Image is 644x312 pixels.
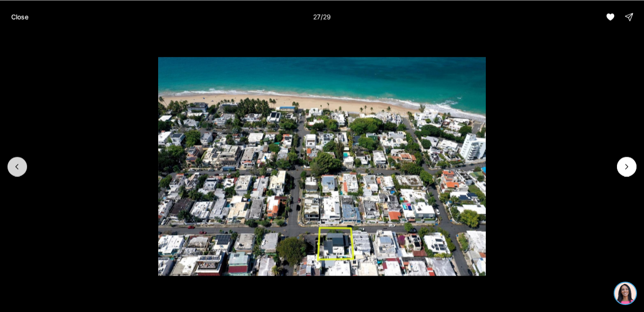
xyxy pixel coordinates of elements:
button: Close [6,7,34,26]
img: be3d4b55-7850-4bcb-9297-a2f9cd376e78.png [6,6,27,27]
button: Next slide [617,157,637,176]
p: Close [11,13,28,21]
button: Previous slide [7,157,27,176]
p: 27 / 29 [313,13,331,21]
